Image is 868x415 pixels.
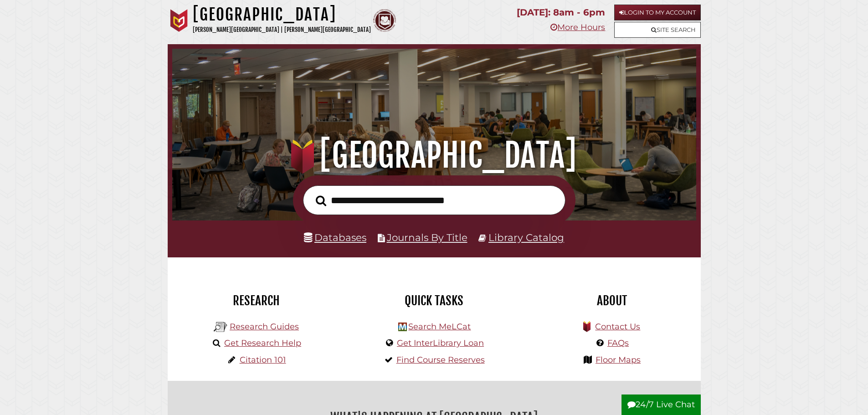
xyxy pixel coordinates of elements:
[397,338,484,348] a: Get InterLibrary Loan
[316,195,326,206] i: Search
[352,293,516,308] h2: Quick Tasks
[614,22,701,38] a: Site Search
[398,323,407,331] img: Hekman Library Logo
[596,355,641,365] a: Floor Maps
[550,22,605,32] a: More Hours
[230,322,299,332] a: Research Guides
[193,5,371,25] h1: [GEOGRAPHIC_DATA]
[607,338,629,348] a: FAQs
[193,25,371,35] p: [PERSON_NAME][GEOGRAPHIC_DATA] | [PERSON_NAME][GEOGRAPHIC_DATA]
[595,322,640,332] a: Contact Us
[530,293,694,308] h2: About
[214,320,227,334] img: Hekman Library Logo
[185,135,683,175] h1: [GEOGRAPHIC_DATA]
[175,293,339,308] h2: Research
[168,9,190,32] img: Calvin University
[224,338,301,348] a: Get Research Help
[488,231,564,243] a: Library Catalog
[614,5,701,20] a: Login to My Account
[408,322,471,332] a: Search MeLCat
[240,355,286,365] a: Citation 101
[396,355,485,365] a: Find Course Reserves
[387,231,467,243] a: Journals By Title
[304,231,366,243] a: Databases
[373,9,396,32] img: Calvin Theological Seminary
[311,193,331,209] button: Search
[517,5,605,20] p: [DATE]: 8am - 6pm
